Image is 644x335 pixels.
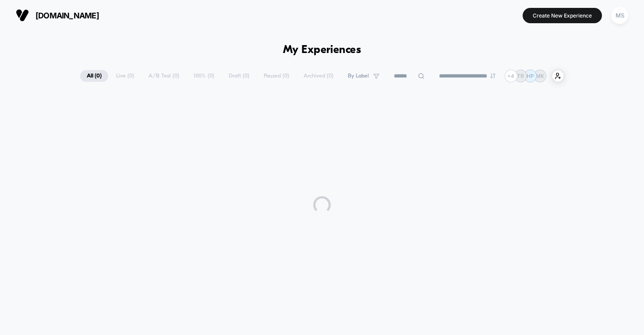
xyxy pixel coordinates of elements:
button: MS [609,7,631,25]
h1: My Experiences [283,44,361,56]
p: TR [517,73,524,79]
span: By Label [348,73,369,79]
button: Create New Experience [523,8,602,23]
p: HP [527,73,534,79]
img: Visually logo [16,9,29,22]
img: end [490,73,495,78]
p: MK [536,73,544,79]
span: [DOMAIN_NAME] [35,11,99,20]
div: + 4 [505,70,517,82]
button: [DOMAIN_NAME] [13,8,102,22]
div: MS [611,7,628,24]
span: All ( 0 ) [80,70,108,82]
